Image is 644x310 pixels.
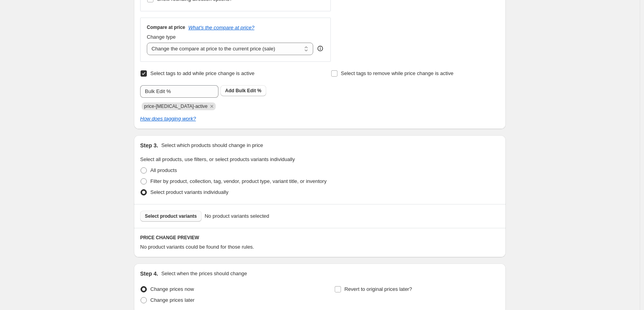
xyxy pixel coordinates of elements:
span: Select product variants individually [150,189,228,195]
input: Select tags to add [140,85,218,98]
span: Change prices now [150,286,194,292]
span: Select tags to add while price change is active [150,70,254,76]
span: No product variants selected [205,212,269,220]
h2: Step 3. [140,142,158,149]
button: Remove price-change-job-active [208,103,215,110]
span: Filter by product, collection, tag, vendor, product type, variant title, or inventory [150,178,327,184]
span: Revert to original prices later? [345,286,412,292]
span: Select product variants [145,213,197,219]
span: Select all products, use filters, or select products variants individually [140,156,295,162]
span: Change type [147,34,176,40]
span: Select tags to remove while price change is active [341,70,454,76]
button: Add Bulk Edit % [220,85,266,96]
h2: Step 4. [140,270,158,278]
h6: PRICE CHANGE PREVIEW [140,235,500,241]
button: What's the compare at price? [188,25,254,30]
span: No product variants could be found for those rules. [140,244,254,250]
button: Select product variants [140,211,202,222]
h3: Compare at price [147,24,185,30]
span: price-change-job-active [144,104,207,109]
div: help [316,45,324,52]
p: Select which products should change in price [161,142,263,149]
b: Add [225,88,234,93]
p: Select when the prices should change [161,270,247,278]
a: How does tagging work? [140,116,196,122]
span: Change prices later [150,297,195,303]
span: All products [150,167,177,173]
span: Bulk Edit % [236,88,262,93]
